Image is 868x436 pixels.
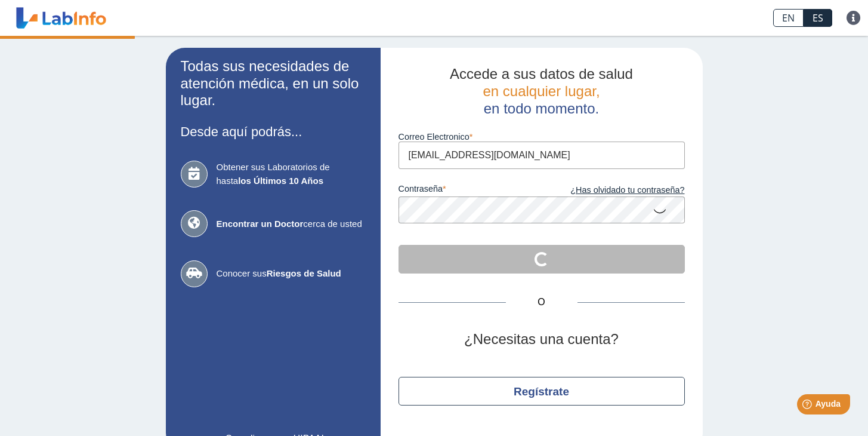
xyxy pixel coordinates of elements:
span: O [506,295,577,309]
span: Accede a sus datos de salud [450,66,633,82]
h2: ¿Necesitas una cuenta? [399,331,685,348]
span: Obtener sus Laboratorios de hasta [217,161,366,188]
span: Conocer sus [217,267,366,281]
label: contraseña [399,184,542,197]
b: Riesgos de Salud [267,268,341,278]
iframe: Help widget launcher [762,389,855,423]
a: EN [773,9,804,27]
a: ES [804,9,832,27]
b: los Últimos 10 Años [238,176,323,186]
h3: Desde aquí podrás... [181,124,366,139]
label: Correo Electronico [399,132,685,142]
span: en cualquier lugar, [483,83,600,99]
span: en todo momento. [484,100,599,116]
span: cerca de usted [217,217,366,231]
h2: Todas sus necesidades de atención médica, en un solo lugar. [181,58,366,109]
b: Encontrar un Doctor [217,219,304,229]
button: Regístrate [399,377,685,406]
a: ¿Has olvidado tu contraseña? [542,184,685,197]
